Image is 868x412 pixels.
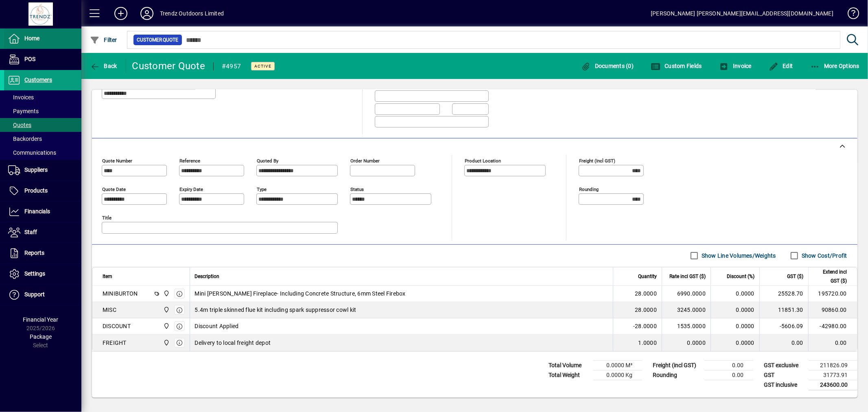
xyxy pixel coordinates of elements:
[24,208,50,215] span: Financials
[809,370,857,380] td: 31773.91
[23,316,59,323] span: Financial Year
[4,90,81,104] a: Invoices
[102,215,112,220] mat-label: Title
[760,360,809,370] td: GST exclusive
[711,286,759,302] td: 0.0000
[800,252,847,260] label: Show Cost/Profit
[767,59,795,73] button: Edit
[8,108,39,114] span: Payments
[24,229,37,235] span: Staff
[8,94,34,101] span: Invoices
[717,59,754,73] button: Invoice
[808,286,857,302] td: 195720.00
[638,272,657,281] span: Quantity
[808,318,857,335] td: -42980.00
[160,7,224,20] div: Trendz Outdoors Limited
[350,186,364,192] mat-label: Status
[4,104,81,118] a: Payments
[161,289,171,298] span: New Plymouth
[4,49,81,70] a: POS
[90,63,117,69] span: Back
[813,267,847,285] span: Extend incl GST ($)
[24,270,45,277] span: Settings
[257,158,278,163] mat-label: Quoted by
[649,370,704,380] td: Rounding
[4,243,81,263] a: Reports
[24,250,44,256] span: Reports
[667,339,706,347] div: 0.0000
[544,370,593,380] td: Total Weight
[24,291,45,298] span: Support
[8,122,31,128] span: Quotes
[633,322,657,330] span: -28.0000
[4,160,81,180] a: Suppliers
[579,186,599,192] mat-label: Rounding
[649,360,704,370] td: Freight (incl GST)
[759,335,808,351] td: 0.00
[579,158,615,163] mat-label: Freight (incl GST)
[808,59,862,73] button: More Options
[195,306,356,314] span: 5.4m triple skinned flue kit including spark suppressor cowl kit
[651,7,833,20] div: [PERSON_NAME] [PERSON_NAME][EMAIL_ADDRESS][DOMAIN_NAME]
[88,59,119,73] button: Back
[711,335,759,351] td: 0.0000
[103,306,116,314] div: MISC
[161,338,171,347] span: New Plymouth
[8,136,42,142] span: Backorders
[544,360,593,370] td: Total Volume
[635,306,657,314] span: 28.0000
[651,63,702,69] span: Custom Fields
[4,222,81,243] a: Staff
[179,186,203,192] mat-label: Expiry date
[350,158,380,163] mat-label: Order number
[667,289,706,298] div: 6990.0000
[787,272,803,281] span: GST ($)
[24,167,48,173] span: Suppliers
[711,318,759,335] td: 0.0000
[593,360,642,370] td: 0.0000 M³
[4,146,81,160] a: Communications
[24,77,52,83] span: Customers
[195,339,271,347] span: Delivery to local freight depot
[137,36,179,44] span: Customer Quote
[809,360,857,370] td: 211826.09
[90,37,117,43] span: Filter
[254,64,271,69] span: Active
[4,264,81,284] a: Settings
[593,370,642,380] td: 0.0000 Kg
[103,339,127,347] div: FREIGHT
[579,59,636,73] button: Documents (0)
[24,35,39,42] span: Home
[700,252,776,260] label: Show Line Volumes/Weights
[711,302,759,318] td: 0.0000
[465,158,501,163] mat-label: Product location
[808,302,857,318] td: 90860.00
[4,132,81,146] a: Backorders
[195,272,220,281] span: Description
[195,322,239,330] span: Discount Applied
[257,186,267,192] mat-label: Type
[103,272,112,281] span: Item
[759,302,808,318] td: 11851.30
[581,63,634,69] span: Documents (0)
[638,339,657,347] span: 1.0000
[760,370,809,380] td: GST
[179,158,200,163] mat-label: Reference
[88,33,119,47] button: Filter
[103,322,131,330] div: DISCOUNT
[103,289,138,298] div: MINIBURTON
[24,187,48,194] span: Products
[667,306,706,314] div: 3245.0000
[102,158,132,163] mat-label: Quote number
[810,63,860,69] span: More Options
[81,59,126,73] app-page-header-button: Back
[759,318,808,335] td: -5606.09
[4,285,81,305] a: Support
[669,272,706,281] span: Rate incl GST ($)
[635,289,657,298] span: 28.0000
[760,380,809,390] td: GST inclusive
[842,2,858,28] a: Knowledge Base
[769,63,793,69] span: Edit
[222,60,241,73] div: #4957
[704,370,753,380] td: 0.00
